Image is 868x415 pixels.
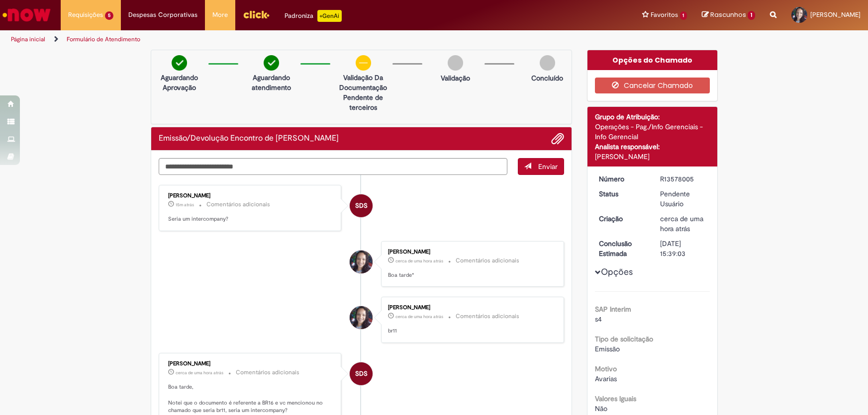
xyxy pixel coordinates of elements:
[595,394,636,403] b: Valores Iguais
[660,189,706,209] div: Pendente Usuário
[388,249,554,255] div: [PERSON_NAME]
[441,73,470,83] p: Validação
[660,214,703,233] time: 29/09/2025 16:03:39
[1,5,52,25] img: ServiceNow
[595,315,602,324] span: s4
[350,194,373,217] div: Sabrina Da Silva Oliveira
[591,214,653,224] dt: Criação
[538,162,558,171] span: Enviar
[660,214,706,234] div: 29/09/2025 16:03:39
[212,10,228,20] span: More
[206,200,270,209] small: Comentários adicionais
[176,370,223,376] time: 29/09/2025 16:06:58
[595,364,617,373] b: Motivo
[7,30,571,49] ul: Trilhas de página
[595,78,710,93] button: Cancelar Chamado
[651,10,678,20] span: Favoritos
[395,314,443,320] span: cerca de uma hora atrás
[317,10,342,22] p: +GenAi
[448,55,463,71] img: img-circle-grey.png
[105,11,113,20] span: 5
[264,55,279,71] img: check-circle-green.png
[388,327,554,335] p: br11
[339,92,387,112] p: Pendente de terceiros
[595,404,607,413] span: Não
[350,250,373,273] div: Eliana Goncalves Lopes Barbosa
[660,239,706,258] div: [DATE] 15:39:03
[748,11,755,20] span: 1
[540,55,555,71] img: img-circle-grey.png
[68,10,103,20] span: Requisições
[168,193,334,199] div: [PERSON_NAME]
[591,239,653,258] dt: Conclusão Estimada
[159,134,339,143] h2: Emissão/Devolução Encontro de Contas Fornecedor Histórico de tíquete
[710,10,746,19] span: Rascunhos
[355,362,368,386] span: SDS
[702,10,755,20] a: Rascunhos
[810,10,861,19] span: [PERSON_NAME]
[285,10,342,22] div: Padroniza
[350,306,373,329] div: Eliana Goncalves Lopes Barbosa
[595,344,620,353] span: Emissão
[595,374,617,383] span: Avarias
[660,214,703,233] span: cerca de uma hora atrás
[595,152,710,162] div: [PERSON_NAME]
[660,174,706,184] div: R13578005
[395,258,443,264] time: 29/09/2025 16:42:40
[172,55,187,71] img: check-circle-green.png
[159,158,508,175] textarea: Digite sua mensagem aqui...
[247,73,295,92] p: Aguardando atendimento
[168,361,334,367] div: [PERSON_NAME]
[595,112,710,122] div: Grupo de Atribuição:
[395,258,443,264] span: cerca de uma hora atrás
[339,73,387,92] p: Validação da Documentação
[518,158,564,175] button: Enviar
[595,334,653,343] b: Tipo de solicitação
[587,50,717,70] div: Opções do Chamado
[176,202,194,208] span: 15m atrás
[388,305,554,311] div: [PERSON_NAME]
[176,202,194,208] time: 29/09/2025 17:17:57
[168,215,334,223] p: Seria um intercompany?
[680,11,687,20] span: 1
[456,256,519,265] small: Comentários adicionais
[243,7,270,22] img: click_logo_yellow_360x200.png
[456,312,519,321] small: Comentários adicionais
[350,362,373,385] div: Sabrina Da Silva Oliveira
[595,142,710,152] div: Analista responsável:
[236,368,299,377] small: Comentários adicionais
[128,10,197,20] span: Despesas Corporativas
[176,370,223,376] span: cerca de uma hora atrás
[551,132,564,145] button: Adicionar anexos
[591,189,653,199] dt: Status
[395,314,443,320] time: 29/09/2025 16:42:18
[591,174,653,184] dt: Número
[355,194,368,218] span: SDS
[595,305,631,314] b: SAP Interim
[595,122,710,142] div: Operações - Pag./Info Gerenciais - Info Gerencial
[155,73,203,92] p: Aguardando Aprovação
[388,271,554,279] p: Boa tarde*
[11,35,45,43] a: Página inicial
[356,55,371,71] img: circle-minus.png
[531,73,563,83] p: Concluído
[168,383,334,415] p: Boa tarde, Notei que o documento é referente a BR16 e vc mencionou no chamado que seria br11, ser...
[67,35,140,43] a: Formulário de Atendimento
